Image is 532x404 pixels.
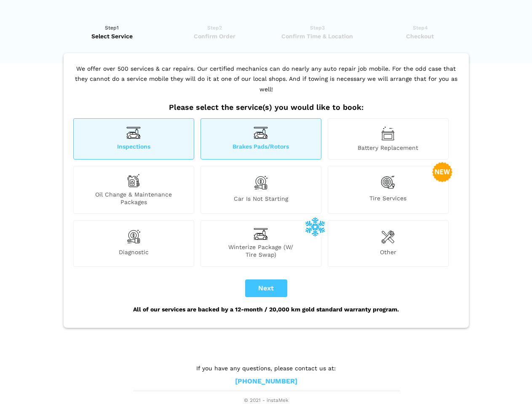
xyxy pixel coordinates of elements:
[372,32,469,40] span: Checkout
[269,24,366,40] a: Step3
[71,64,461,103] p: We offer over 500 services & car repairs. Our certified mechanics can do nearly any auto repair j...
[235,377,297,386] a: [PHONE_NUMBER]
[201,195,321,206] span: Car is not starting
[328,144,448,151] span: Battery Replacement
[372,24,469,40] a: Step4
[71,297,461,322] div: All of our services are backed by a 12-month / 20,000 km gold standard warranty program.
[74,191,194,206] span: Oil Change & Maintenance Packages
[269,32,366,40] span: Confirm Time & Location
[134,364,399,373] p: If you have any questions, please contact us at:
[166,32,263,40] span: Confirm Order
[201,243,321,258] span: Winterize Package (W/ Tire Swap)
[245,279,287,297] button: Next
[64,32,161,40] span: Select Service
[134,397,399,404] span: © 2021 - instaMek
[328,194,448,206] span: Tire Services
[328,248,448,258] span: Other
[64,24,161,40] a: Step1
[201,143,321,151] span: Brakes Pads/Rotors
[74,143,194,151] span: Inspections
[305,216,325,237] img: winterize-icon_1.png
[74,248,194,258] span: Diagnostic
[166,24,263,40] a: Step2
[432,162,452,182] img: new-badge-2-48.png
[71,103,461,112] h2: Please select the service(s) you would like to book:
